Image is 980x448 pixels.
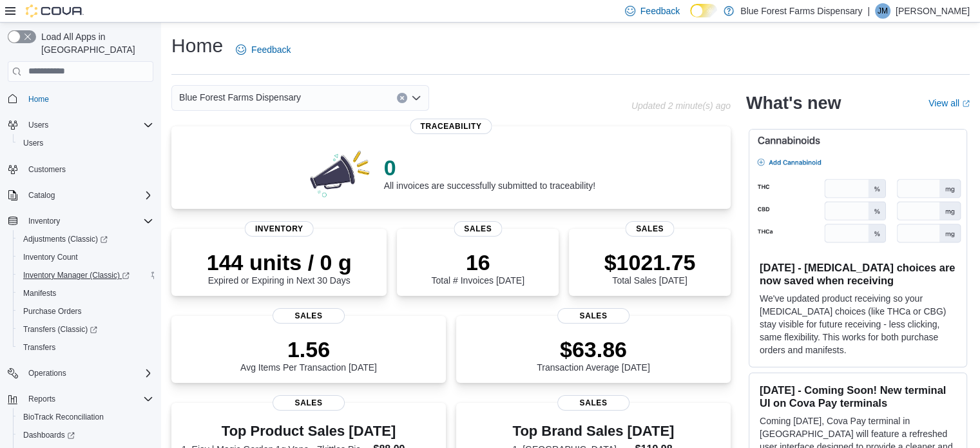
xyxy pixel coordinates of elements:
div: Total Sales [DATE] [604,249,696,286]
span: Inventory Manager (Classic) [18,268,153,283]
p: Blue Forest Farms Dispensary [740,3,862,19]
svg: External link [962,100,970,108]
a: Transfers [18,340,61,355]
span: Traceability [410,119,492,134]
span: Feedback [640,5,680,17]
span: Home [23,91,153,107]
p: $1021.75 [604,249,696,275]
button: Operations [23,365,72,381]
span: Users [18,135,153,151]
span: Adjustments (Classic) [23,234,108,244]
button: Inventory [3,212,159,230]
h3: [DATE] - [MEDICAL_DATA] choices are now saved when receiving [760,261,956,287]
button: Reports [23,391,61,407]
span: Users [23,138,43,148]
span: Customers [23,161,153,177]
a: Transfers (Classic) [13,320,159,338]
span: Sales [557,308,629,324]
a: BioTrack Reconciliation [18,409,109,425]
span: Sales [273,395,345,411]
p: [PERSON_NAME] [896,3,970,19]
span: BioTrack Reconciliation [23,412,104,422]
button: Catalog [3,186,159,204]
span: Dark Mode [690,17,691,18]
span: Home [28,94,49,104]
p: Updated 2 minute(s) ago [631,101,731,111]
span: Operations [28,368,66,378]
div: All invoices are successfully submitted to traceability! [384,155,595,191]
a: Inventory Manager (Classic) [13,266,159,284]
span: Catalog [23,188,153,203]
span: Operations [23,365,153,381]
button: Clear input [397,93,407,103]
button: BioTrack Reconciliation [13,408,159,426]
a: View allExternal link [928,98,970,108]
button: Customers [3,160,159,179]
p: 16 [431,249,524,275]
span: Transfers (Classic) [23,324,97,335]
span: Sales [273,308,345,324]
span: Users [23,117,153,133]
span: Inventory Count [18,249,153,265]
button: Manifests [13,284,159,302]
p: 1.56 [240,336,377,362]
span: Inventory [28,216,60,226]
span: Manifests [18,286,153,301]
button: Users [13,134,159,152]
a: Dashboards [18,427,80,443]
span: Dashboards [23,430,75,440]
span: Sales [557,395,629,411]
span: Reports [28,394,55,404]
p: 0 [384,155,595,180]
span: Inventory Manager (Classic) [23,270,130,280]
h3: [DATE] - Coming Soon! New terminal UI on Cova Pay terminals [760,384,956,409]
input: Dark Mode [690,4,717,17]
span: Load All Apps in [GEOGRAPHIC_DATA] [36,30,153,56]
span: Feedback [251,43,291,56]
a: Adjustments (Classic) [18,231,113,247]
span: Inventory Count [23,252,78,262]
button: Purchase Orders [13,302,159,320]
div: Transaction Average [DATE] [537,336,650,373]
a: Users [18,135,48,151]
span: Transfers [18,340,153,355]
span: Purchase Orders [23,306,82,317]
a: Home [23,92,54,107]
h3: Top Product Sales [DATE] [182,424,436,439]
div: Avg Items Per Transaction [DATE] [240,336,377,373]
span: Inventory [23,213,153,229]
p: | [867,3,870,19]
span: Manifests [23,288,56,298]
span: Purchase Orders [18,304,153,319]
button: Inventory Count [13,248,159,266]
span: Blue Forest Farms Dispensary [179,90,301,105]
a: Purchase Orders [18,304,87,319]
a: Feedback [231,37,296,63]
button: Open list of options [411,93,421,103]
span: Reports [23,391,153,407]
span: BioTrack Reconciliation [18,409,153,425]
button: Operations [3,364,159,382]
button: Home [3,90,159,108]
span: Transfers [23,342,55,353]
button: Reports [3,390,159,408]
a: Manifests [18,286,61,301]
span: Sales [626,221,674,237]
div: Jon Morales [875,3,890,19]
div: Expired or Expiring in Next 30 Days [207,249,352,286]
h3: Top Brand Sales [DATE] [513,424,675,439]
span: Dashboards [18,427,153,443]
span: Sales [454,221,502,237]
h2: What's new [746,93,841,113]
a: Adjustments (Classic) [13,230,159,248]
a: Dashboards [13,426,159,444]
button: Users [23,117,53,133]
a: Inventory Count [18,249,83,265]
a: Customers [23,162,71,177]
button: Catalog [23,188,60,203]
h1: Home [171,33,223,59]
div: Total # Invoices [DATE] [431,249,524,286]
span: Transfers (Classic) [18,322,153,337]
button: Inventory [23,213,65,229]
p: We've updated product receiving so your [MEDICAL_DATA] choices (like THCa or CBG) stay visible fo... [760,292,956,356]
